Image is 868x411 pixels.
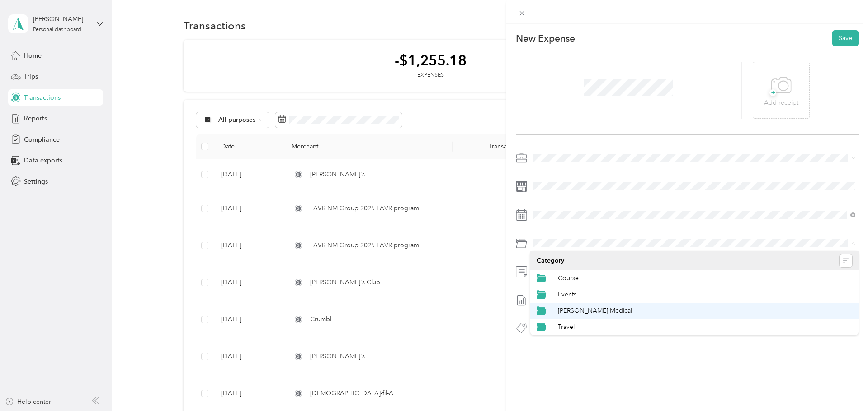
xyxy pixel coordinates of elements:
span: Course [558,274,579,282]
span: [PERSON_NAME] Medical [558,307,632,314]
span: Category [537,257,564,265]
button: Save [832,30,859,46]
span: Travel [558,323,575,331]
span: Events [558,291,576,298]
iframe: Everlance-gr Chat Button Frame [817,360,868,411]
span: + [769,89,776,96]
p: Add receipt [764,98,798,108]
p: New Expense [516,32,575,45]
